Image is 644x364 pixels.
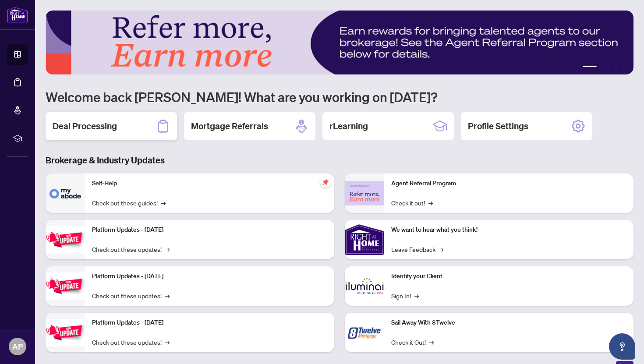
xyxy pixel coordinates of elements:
[46,154,633,166] h3: Brokerage & Industry Updates
[46,319,85,346] img: Platform Updates - June 23, 2025
[391,225,626,235] p: We want to hear what you think!
[165,337,170,347] span: →
[329,120,368,132] h2: rLearning
[46,173,85,213] img: Self-Help
[165,291,170,300] span: →
[391,244,443,254] a: Leave Feedback→
[7,7,28,23] img: logo
[92,179,327,188] p: Self-Help
[391,179,626,188] p: Agent Referral Program
[345,181,384,205] img: Agent Referral Program
[429,337,434,347] span: →
[46,11,633,74] img: Slide 0
[583,66,597,69] button: 1
[92,291,170,300] a: Check out these updates!→
[439,244,443,254] span: →
[92,225,327,235] p: Platform Updates - [DATE]
[414,291,419,300] span: →
[468,120,528,132] h2: Profile Settings
[53,120,117,132] h2: Deal Processing
[345,313,384,352] img: Sail Away With 8Twelve
[92,198,166,208] a: Check out these guides!→
[92,244,170,254] a: Check out these updates!→
[46,226,85,254] img: Platform Updates - July 21, 2025
[428,198,433,208] span: →
[621,66,625,69] button: 5
[609,333,635,360] button: Open asap
[391,318,626,328] p: Sail Away With 8Twelve
[46,272,85,300] img: Platform Updates - July 8, 2025
[46,88,633,105] h1: Welcome back [PERSON_NAME]! What are you working on [DATE]?
[191,120,268,132] h2: Mortgage Referrals
[391,272,626,281] p: Identify your Client
[92,318,327,328] p: Platform Updates - [DATE]
[345,220,384,259] img: We want to hear what you think!
[92,272,327,281] p: Platform Updates - [DATE]
[165,244,170,254] span: →
[607,66,611,69] button: 3
[345,266,384,306] img: Identify your Client
[600,66,604,69] button: 2
[320,177,331,187] span: pushpin
[614,66,618,69] button: 4
[12,340,23,353] span: AP
[391,337,434,347] a: Check it Out!→
[391,291,419,300] a: Sign In!→
[391,198,433,208] a: Check it out!→
[161,198,166,208] span: →
[92,337,170,347] a: Check out these updates!→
